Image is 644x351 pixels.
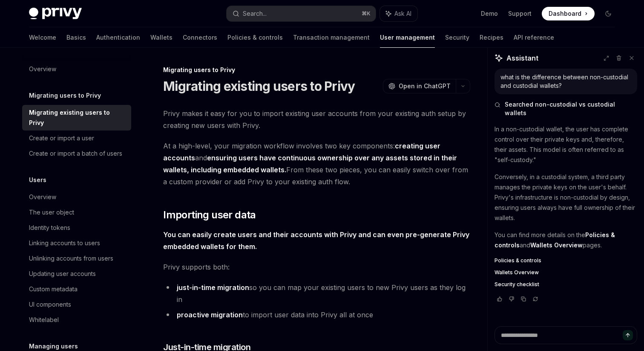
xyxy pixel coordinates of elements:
[445,27,469,48] a: Security
[22,189,131,205] a: Overview
[163,78,355,94] h1: Migrating existing users to Privy
[549,9,581,18] span: Dashboard
[22,146,131,161] a: Create or import a batch of users
[29,27,56,48] a: Welcome
[514,27,554,48] a: API reference
[29,90,101,101] h5: Migrating users to Privy
[380,6,417,21] button: Ask AI
[494,269,637,276] a: Wallets Overview
[29,284,78,294] div: Custom metadata
[506,53,538,63] span: Assistant
[29,133,94,143] div: Create or import a user
[500,73,631,90] div: what is the difference between non-custodial and custodial wallets?
[66,27,86,48] a: Basics
[29,64,56,74] div: Overview
[623,330,633,340] button: Send message
[22,266,131,281] a: Updating user accounts
[380,27,435,48] a: User management
[29,269,96,279] div: Updating user accounts
[163,208,256,222] span: Importing user data
[494,100,637,117] button: Searched non-custodial vs custodial wallets
[22,61,131,77] a: Overview
[163,261,470,273] span: Privy supports both:
[494,281,637,288] a: Security checklist
[150,27,172,48] a: Wallets
[163,309,470,321] li: to import user data into Privy all at once
[22,281,131,297] a: Custom metadata
[29,238,100,248] div: Linking accounts to users
[163,281,470,305] li: so you can map your existing users to new Privy users as they log in
[494,124,637,165] p: In a non-custodial wallet, the user has complete control over their private keys and, therefore, ...
[29,253,113,264] div: Unlinking accounts from users
[29,148,122,159] div: Create or import a batch of users
[29,175,46,185] h5: Users
[399,82,451,90] span: Open in ChatGPT
[22,312,131,328] a: Whitelabel
[163,66,470,74] div: Migrating users to Privy
[394,9,411,18] span: Ask AI
[293,27,370,48] a: Transaction management
[481,9,498,18] a: Demo
[163,154,457,174] strong: ensuring users have continuous ownership over any assets stored in their wallets, including embed...
[227,27,283,48] a: Policies & controls
[530,241,583,249] strong: Wallets Overview
[383,79,456,93] button: Open in ChatGPT
[177,310,243,319] a: proactive migration
[243,9,267,19] div: Search...
[22,297,131,312] a: UI components
[22,105,131,131] a: Migrating existing users to Privy
[542,7,595,20] a: Dashboard
[508,9,532,18] a: Support
[163,107,470,131] span: Privy makes it easy for you to import existing user accounts from your existing auth setup by cre...
[22,251,131,266] a: Unlinking accounts from users
[163,230,469,251] strong: You can easily create users and their accounts with Privy and can even pre-generate Privy embedde...
[494,230,637,250] p: You can find more details on the and pages.
[29,315,59,325] div: Whitelabel
[96,27,140,48] a: Authentication
[494,172,637,223] p: Conversely, in a custodial system, a third party manages the private keys on the user's behalf. P...
[362,10,371,17] span: ⌘ K
[480,27,503,48] a: Recipes
[22,235,131,251] a: Linking accounts to users
[494,257,541,264] span: Policies & controls
[183,27,217,48] a: Connectors
[29,299,71,310] div: UI components
[505,100,637,117] span: Searched non-custodial vs custodial wallets
[29,8,82,20] img: dark logo
[494,269,539,276] span: Wallets Overview
[177,283,249,292] a: just-in-time migration
[22,220,131,235] a: Identity tokens
[29,192,56,202] div: Overview
[22,205,131,220] a: The user object
[163,140,470,188] span: At a high-level, your migration workflow involves two key components: and From these two pieces, ...
[601,7,615,20] button: Toggle dark mode
[29,107,126,128] div: Migrating existing users to Privy
[227,6,376,21] button: Search...⌘K
[29,207,74,218] div: The user object
[494,231,615,249] strong: Policies & controls
[22,131,131,146] a: Create or import a user
[494,281,539,288] span: Security checklist
[494,257,637,264] a: Policies & controls
[29,223,70,233] div: Identity tokens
